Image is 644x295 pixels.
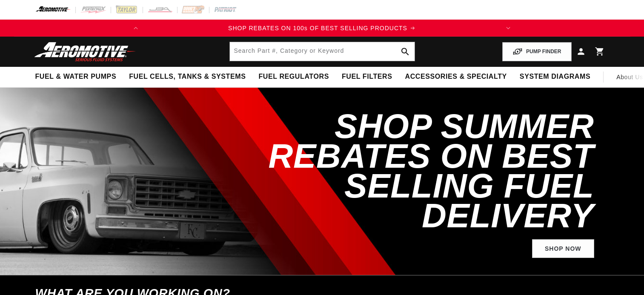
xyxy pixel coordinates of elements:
[396,42,415,61] button: search button
[520,72,590,81] span: System Diagrams
[335,67,399,87] summary: Fuel Filters
[228,25,407,32] span: SHOP REBATES ON 100s OF BEST SELLING PRODUCTS
[29,67,123,87] summary: Fuel & Water Pumps
[532,239,594,258] a: Shop Now
[144,23,499,33] div: Announcement
[144,23,499,33] a: SHOP REBATES ON 100s OF BEST SELLING PRODUCTS
[502,42,571,61] button: PUMP FINDER
[129,72,246,81] span: Fuel Cells, Tanks & Systems
[14,20,630,37] slideshow-component: Translation missing: en.sections.announcements.announcement_bar
[405,72,507,81] span: Accessories & Specialty
[144,23,499,33] div: 1 of 2
[123,67,252,87] summary: Fuel Cells, Tanks & Systems
[35,72,117,81] span: Fuel & Water Pumps
[32,42,138,62] img: Aeromotive
[230,42,415,61] input: Search by Part Number, Category or Keyword
[252,67,335,87] summary: Fuel Regulators
[342,72,392,81] span: Fuel Filters
[616,74,643,80] span: About Us
[500,20,517,37] button: Translation missing: en.sections.announcements.next_announcement
[258,72,329,81] span: Fuel Regulators
[399,67,513,87] summary: Accessories & Specialty
[230,112,594,231] h2: SHOP SUMMER REBATES ON BEST SELLING FUEL DELIVERY
[127,20,144,37] button: Translation missing: en.sections.announcements.previous_announcement
[513,67,597,87] summary: System Diagrams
